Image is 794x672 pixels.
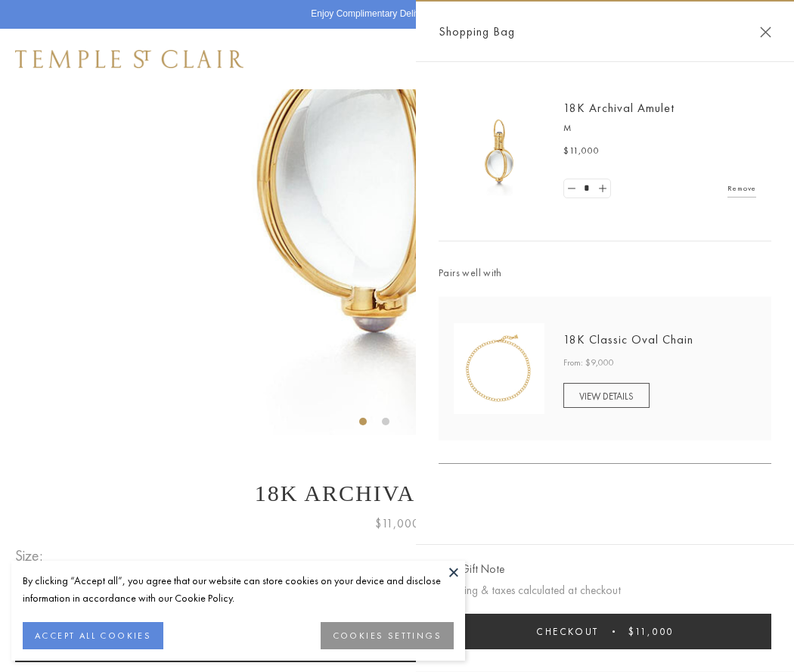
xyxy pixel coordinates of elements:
[579,390,634,403] span: VIEW DETAILS
[321,622,454,649] button: COOKIES SETTINGS
[563,100,675,116] a: 18K Archival Amulet
[563,356,614,371] span: From: $9,000
[563,121,756,136] p: M
[15,543,48,568] span: Size:
[439,560,504,579] button: Add Gift Note
[439,581,771,600] p: Shipping & taxes calculated at checkout
[375,514,420,534] span: $11,000
[563,383,650,408] a: VIEW DETAILS
[563,331,693,347] a: 18K Classic Oval Chain
[15,50,243,68] img: Temple St. Clair
[454,106,544,197] img: 18K Archival Amulet
[311,7,475,22] p: Enjoy Complimentary Delivery & Returns
[15,481,779,506] h1: 18K Archival Amulet
[628,625,674,638] span: $11,000
[564,179,579,198] a: Set quantity to 0
[23,572,454,607] div: By clicking “Accept all”, you agree that our website can store cookies on your device and disclos...
[439,264,771,282] span: Pairs well with
[439,22,515,42] span: Shopping Bag
[23,622,163,649] button: ACCEPT ALL COOKIES
[536,625,599,638] span: Checkout
[760,26,771,38] button: Close Shopping Bag
[439,614,771,649] button: Checkout $11,000
[563,144,600,159] span: $11,000
[727,180,756,197] a: Remove
[594,179,609,198] a: Set quantity to 2
[454,323,544,414] img: N88865-OV18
